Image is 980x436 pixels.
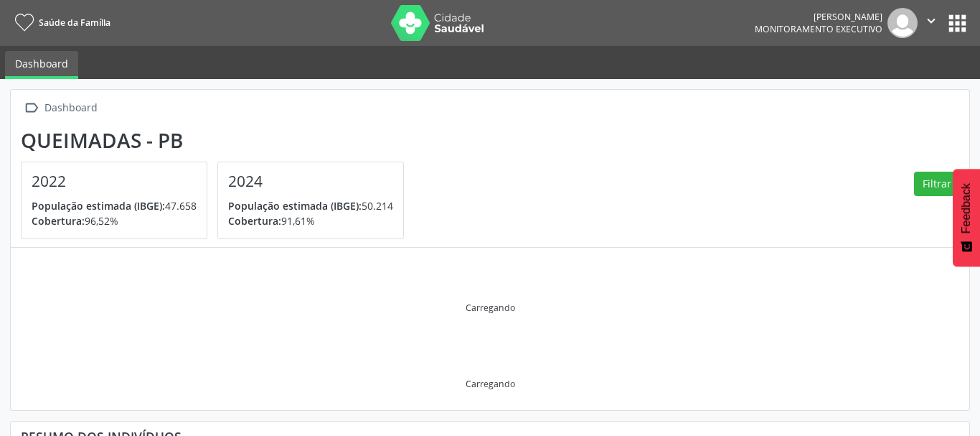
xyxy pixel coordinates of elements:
[39,17,110,29] span: Saúde da Família
[466,378,515,390] div: Carregando
[21,98,100,119] a:  Dashboard
[32,199,165,213] span: População estimada (IBGE):
[32,198,197,213] p: 47.658
[228,172,393,190] h4: 2024
[32,214,85,228] span: Cobertura:
[960,183,973,233] span: Feedback
[10,11,110,34] a: Saúde da Família
[918,8,945,38] button: 
[953,169,980,266] button: Feedback - Mostrar pesquisa
[228,214,281,228] span: Cobertura:
[32,213,197,228] p: 96,52%
[945,11,970,36] button: apps
[755,11,882,23] div: [PERSON_NAME]
[228,198,393,213] p: 50.214
[21,129,414,152] div: Queimadas - PB
[887,8,918,38] img: img
[914,172,959,196] button: Filtrar
[32,172,197,190] h4: 2022
[5,51,78,79] a: Dashboard
[228,199,362,213] span: População estimada (IBGE):
[228,213,393,228] p: 91,61%
[755,23,882,35] span: Monitoramento Executivo
[42,98,100,119] div: Dashboard
[923,13,939,29] i: 
[466,302,515,314] div: Carregando
[21,98,42,119] i: 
